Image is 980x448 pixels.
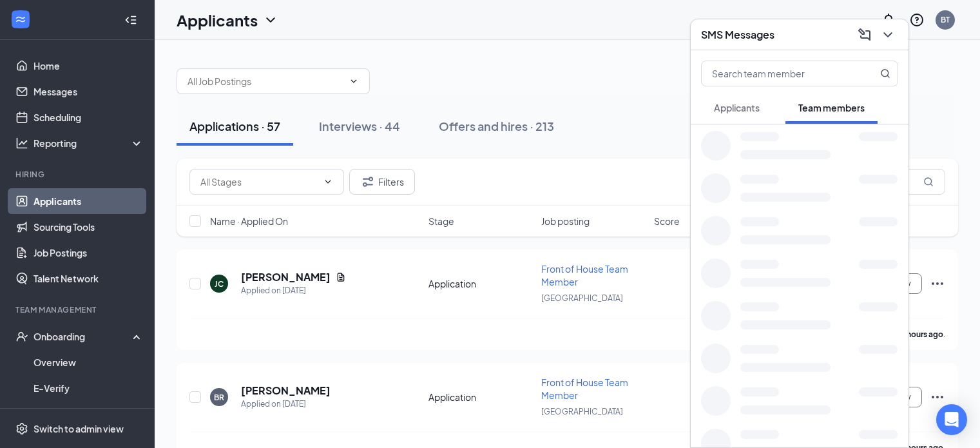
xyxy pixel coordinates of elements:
[34,422,124,435] div: Switch to admin view
[15,422,28,435] svg: Settings
[360,174,376,190] svg: Filter
[34,79,144,104] a: Messages
[34,266,144,291] a: Talent Network
[34,53,144,79] a: Home
[702,61,854,86] input: Search team member
[936,404,967,435] div: Open Intercom Messenger
[349,169,415,195] button: Filter Filters
[319,118,400,134] div: Interviews · 44
[896,329,943,339] b: 12 hours ago
[14,13,27,26] svg: WorkstreamLogo
[241,398,331,411] div: Applied on [DATE]
[34,375,144,401] a: E-Verify
[323,177,333,187] svg: ChevronDown
[854,24,875,45] button: ComposeMessage
[34,214,144,240] a: Sourcing Tools
[880,27,896,43] svg: ChevronDown
[34,401,144,427] a: Onboarding Documents
[930,389,945,405] svg: Ellipses
[241,284,346,297] div: Applied on [DATE]
[930,276,945,291] svg: Ellipses
[541,215,590,228] span: Job posting
[654,215,680,228] span: Score
[428,391,533,404] div: Application
[124,14,137,26] svg: Collapse
[923,177,934,187] svg: MagnifyingGlass
[34,330,133,343] div: Onboarding
[541,293,623,303] span: [GEOGRAPHIC_DATA]
[177,9,258,31] h1: Applicants
[210,215,288,228] span: Name · Applied On
[941,14,950,25] div: BT
[428,277,533,290] div: Application
[349,76,359,86] svg: ChevronDown
[241,270,331,284] h5: [PERSON_NAME]
[200,175,318,189] input: All Stages
[34,104,144,130] a: Scheduling
[34,137,144,150] div: Reporting
[857,27,872,43] svg: ComposeMessage
[15,137,28,150] svg: Analysis
[428,215,454,228] span: Stage
[15,169,141,180] div: Hiring
[909,12,925,28] svg: QuestionInfo
[214,392,224,403] div: BR
[714,102,760,113] span: Applicants
[263,12,278,28] svg: ChevronDown
[881,12,896,28] svg: Notifications
[880,68,890,79] svg: MagnifyingGlass
[878,24,898,45] button: ChevronDown
[336,272,346,282] svg: Document
[34,240,144,266] a: Job Postings
[189,118,280,134] div: Applications · 57
[34,349,144,375] a: Overview
[541,263,628,287] span: Front of House Team Member
[187,74,343,88] input: All Job Postings
[439,118,554,134] div: Offers and hires · 213
[215,278,224,289] div: JC
[541,407,623,416] span: [GEOGRAPHIC_DATA]
[15,330,28,343] svg: UserCheck
[15,304,141,315] div: Team Management
[798,102,865,113] span: Team members
[701,28,774,42] h3: SMS Messages
[241,384,331,398] h5: [PERSON_NAME]
[541,376,628,401] span: Front of House Team Member
[34,188,144,214] a: Applicants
